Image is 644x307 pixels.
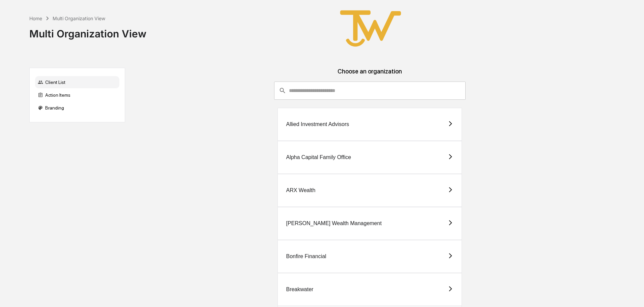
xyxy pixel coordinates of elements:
[286,121,349,127] div: Allied Investment Advisors
[274,82,466,100] div: consultant-dashboard__filter-organizations-search-bar
[35,102,119,114] div: Branding
[286,220,381,226] div: [PERSON_NAME] Wealth Management
[337,5,404,52] img: True West
[286,286,313,293] div: Breakwater
[286,187,315,193] div: ARX Wealth
[29,16,42,21] div: Home
[35,76,119,88] div: Client List
[286,253,326,259] div: Bonfire Financial
[286,154,351,160] div: Alpha Capital Family Office
[35,89,119,101] div: Action Items
[53,16,105,21] div: Multi Organization View
[29,22,146,40] div: Multi Organization View
[130,68,609,82] div: Choose an organization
